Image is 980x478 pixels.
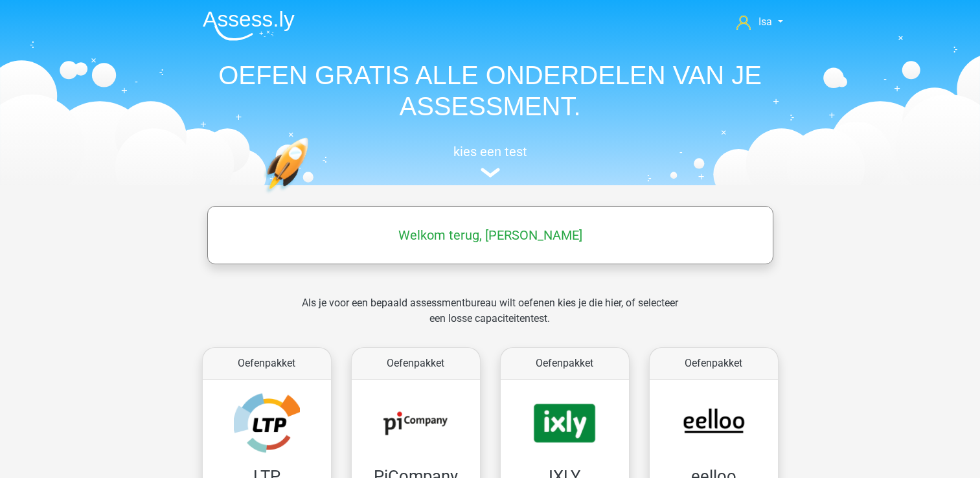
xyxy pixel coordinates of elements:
span: Isa [758,16,772,28]
a: kies een test [192,144,788,178]
div: Als je voor een bepaald assessmentbureau wilt oefenen kies je die hier, of selecteer een losse ca... [291,295,689,342]
a: Isa [731,14,788,30]
img: assessment [481,168,500,177]
img: Assessly [203,10,295,41]
h1: OEFEN GRATIS ALLE ONDERDELEN VAN JE ASSESSMENT. [192,60,788,122]
h5: Welkom terug, [PERSON_NAME] [214,227,767,243]
img: oefenen [264,137,359,255]
h5: kies een test [192,144,788,159]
